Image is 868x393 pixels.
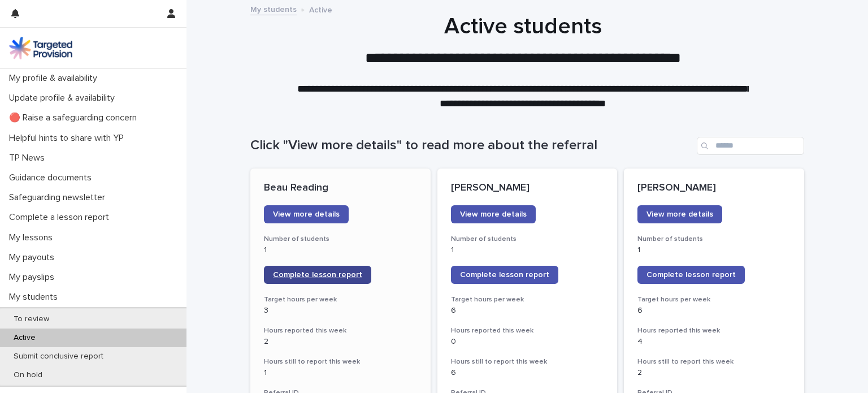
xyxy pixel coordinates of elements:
p: Update profile & availability [5,93,124,103]
p: On hold [5,370,51,380]
span: View more details [646,210,713,218]
a: View more details [264,205,349,223]
p: 3 [264,306,417,316]
span: Complete lesson report [646,271,736,279]
p: 6 [451,306,604,316]
p: Safeguarding newsletter [5,192,114,203]
p: My profile & availability [5,73,106,84]
h3: Target hours per week [637,295,791,304]
p: My students [5,292,67,303]
h3: Hours still to report this week [264,357,417,366]
h3: Number of students [637,235,791,244]
p: Helpful hints to share with YP [5,133,133,144]
p: Submit conclusive report [5,352,112,361]
a: My students [250,2,297,15]
span: View more details [273,210,340,218]
h3: Target hours per week [451,295,604,304]
a: Complete lesson report [637,266,745,284]
h3: Hours reported this week [264,326,417,335]
p: [PERSON_NAME] [451,182,604,195]
h3: Number of students [264,235,417,244]
p: My payslips [5,272,63,283]
h3: Hours still to report this week [451,357,604,366]
p: My lessons [5,232,62,243]
p: My payouts [5,252,63,263]
p: 6 [637,306,791,316]
p: 1 [264,368,417,378]
p: Complete a lesson report [5,212,118,223]
p: Active [5,333,45,343]
p: 4 [637,337,791,347]
p: 0 [451,337,604,347]
h1: Active students [246,13,800,40]
a: View more details [451,205,536,223]
span: Complete lesson report [273,271,362,279]
p: Beau Reading [264,182,417,195]
h3: Target hours per week [264,295,417,304]
p: Guidance documents [5,172,101,183]
h3: Hours reported this week [451,326,604,335]
a: Complete lesson report [264,266,371,284]
p: Active [309,3,332,15]
span: Complete lesson report [460,271,549,279]
p: 2 [637,368,791,378]
input: Search [697,137,804,155]
a: View more details [637,205,722,223]
span: View more details [460,210,527,218]
h1: Click "View more details" to read more about the referral [250,137,692,154]
p: 🔴 Raise a safeguarding concern [5,113,146,123]
a: Complete lesson report [451,266,558,284]
p: TP News [5,153,54,163]
p: To review [5,314,58,324]
p: 1 [451,245,604,255]
p: 1 [264,245,417,255]
p: 2 [264,337,417,347]
img: M5nRWzHhSzIhMunXDL62 [9,37,72,59]
p: 6 [451,368,604,378]
p: [PERSON_NAME] [637,182,791,195]
h3: Hours reported this week [637,326,791,335]
p: 1 [637,245,791,255]
h3: Hours still to report this week [637,357,791,366]
h3: Number of students [451,235,604,244]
